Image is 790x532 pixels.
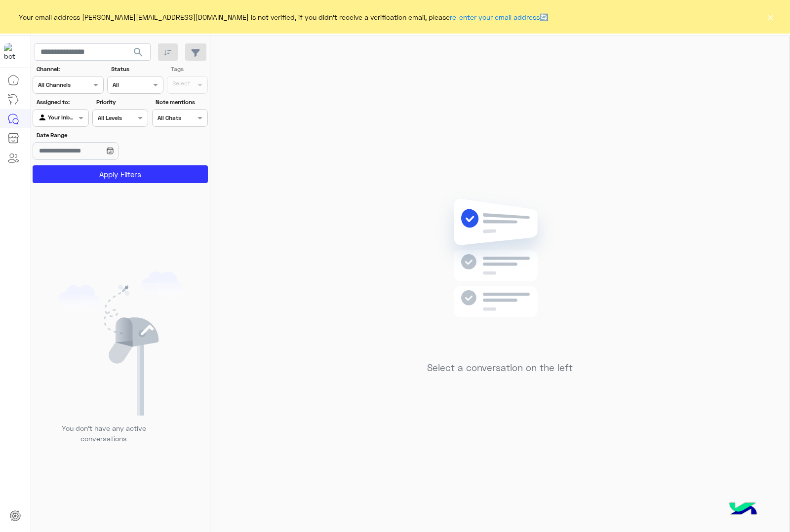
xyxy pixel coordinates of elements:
[33,165,208,183] button: Apply Filters
[96,98,147,107] label: Priority
[726,493,760,527] img: hulul-logo.png
[4,43,22,61] img: 713415422032625
[19,12,548,22] span: Your email address [PERSON_NAME][EMAIL_ADDRESS][DOMAIN_NAME] is not verified, if you didn't recei...
[37,98,87,107] label: Assigned to:
[126,43,151,65] button: search
[54,423,154,444] p: You don’t have any active conversations
[765,12,775,22] button: ×
[427,362,573,374] h5: Select a conversation on the left
[111,65,162,74] label: Status
[58,271,183,416] img: empty users
[156,98,206,107] label: Note mentions
[450,13,540,21] a: re-enter your email address
[37,131,147,140] label: Date Range
[132,46,144,58] span: search
[429,191,571,355] img: no messages
[37,65,103,74] label: Channel:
